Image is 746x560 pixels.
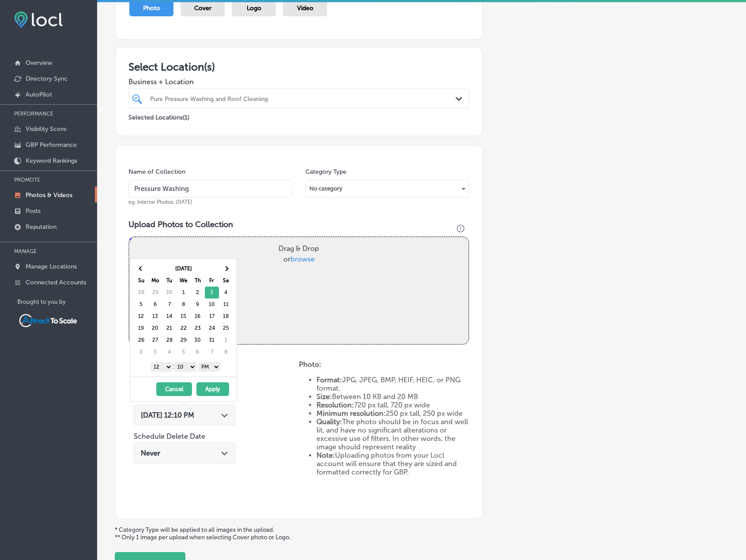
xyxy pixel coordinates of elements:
[134,360,237,373] div: :
[134,322,148,334] td: 19
[26,279,86,286] p: Connected Accounts
[177,334,191,346] td: 29
[205,299,219,310] td: 10
[128,110,189,121] p: Selected Locations ( 1 )
[17,299,97,305] p: Brought to you by
[191,334,205,346] td: 30
[143,4,160,12] span: Photo
[191,287,205,299] td: 2
[141,449,160,457] span: Never
[177,346,191,358] td: 5
[26,263,77,270] p: Manage Locations
[205,322,219,334] td: 24
[162,346,177,358] td: 4
[290,255,315,263] span: browse
[177,299,191,310] td: 8
[205,310,219,322] td: 17
[306,182,469,196] div: No category
[194,4,211,12] span: Cover
[316,418,342,426] strong: Quality:
[134,299,148,310] td: 5
[128,78,469,86] span: Business + Location
[128,60,469,73] h3: Select Location(s)
[316,401,354,409] strong: Resolution:
[191,275,205,287] th: Th
[305,168,347,175] label: Category Type
[162,334,177,346] td: 28
[177,275,191,287] th: We
[219,322,233,334] td: 25
[14,11,63,28] img: fda3e92497d09a02dc62c9cd864e3231.png
[134,346,148,358] td: 2
[191,322,205,334] td: 23
[26,141,77,149] p: GBP Performance
[148,322,162,334] td: 20
[141,411,194,419] span: [DATE] 12:10 PM
[134,334,148,346] td: 26
[299,360,321,369] strong: Photo:
[128,199,192,205] span: eg. Interior Photos, [DATE]
[219,334,233,346] td: 1
[177,287,191,299] td: 1
[134,287,148,299] td: 28
[26,59,52,67] p: Overview
[196,382,229,396] button: Apply
[26,91,52,98] p: AutoPilot
[316,409,386,418] strong: Minimum resolution:
[148,275,162,287] th: Mo
[219,346,233,358] td: 8
[219,287,233,299] td: 4
[150,95,456,102] div: Pure Pressure Washing and Roof Cleaning
[128,168,185,175] label: Name of Collection
[219,310,233,322] td: 18
[26,157,77,164] p: Keyword Rankings
[205,346,219,358] td: 7
[297,4,313,12] span: Video
[134,310,148,322] td: 12
[26,125,67,133] p: Visibility Score
[316,376,469,392] li: JPG, JPEG, BMP, HEIF, HEIC, or PNG format.
[205,287,219,299] td: 3
[316,418,469,451] li: The photo should be in focus and well lit, and have no significant alterations or excessive use o...
[26,223,57,231] p: Reputation
[26,207,41,215] p: Posts
[134,432,205,441] label: Schedule Delete Date
[26,75,68,82] p: Directory Sync
[128,180,292,198] input: Title
[275,240,323,268] label: Drag & Drop or
[148,287,162,299] td: 29
[17,312,79,329] img: Attract To Scale
[162,310,177,322] td: 14
[316,451,335,459] strong: Note:
[162,287,177,299] td: 30
[162,299,177,310] td: 7
[191,310,205,322] td: 16
[148,334,162,346] td: 27
[247,4,261,12] span: Logo
[191,346,205,358] td: 6
[156,382,192,396] button: Cancel
[316,401,469,409] li: 720 px tall, 720 px wide
[128,220,469,229] h3: Upload Photos to Collection
[219,299,233,310] td: 11
[148,346,162,358] td: 3
[191,299,205,310] td: 9
[162,322,177,334] td: 21
[316,451,469,476] li: Uploading photos from your Locl account will ensure that they are sized and formatted correctly f...
[148,310,162,322] td: 13
[316,392,332,401] strong: Size:
[205,275,219,287] th: Fr
[26,191,72,199] p: Photos & Videos
[316,376,342,384] strong: Format:
[115,526,728,541] p: * Category Type will be applied to all images in the upload. ** Only 1 image per upload when sele...
[148,299,162,310] td: 6
[148,263,219,275] th: [DATE]
[205,334,219,346] td: 31
[134,275,148,287] th: Su
[316,409,469,418] li: 250 px tall, 250 px wide
[177,322,191,334] td: 22
[162,275,177,287] th: Tu
[316,392,469,401] li: Between 10 KB and 20 MB
[219,275,233,287] th: Sa
[177,310,191,322] td: 15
